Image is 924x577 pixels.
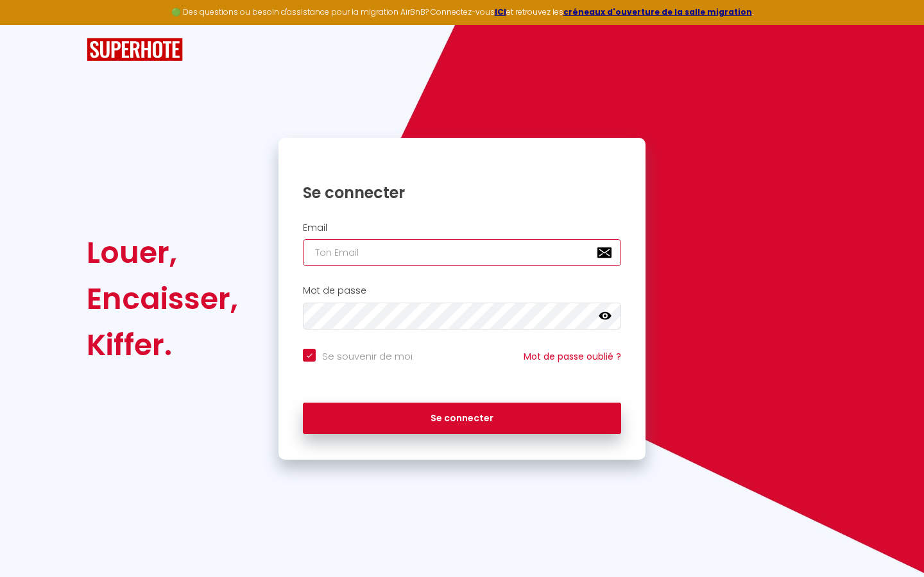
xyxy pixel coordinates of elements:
[495,6,506,17] a: ICI
[87,230,238,276] div: Louer,
[303,183,621,203] h1: Se connecter
[87,276,238,322] div: Encaisser,
[87,38,183,62] img: SuperHote logo
[563,6,752,17] a: créneaux d'ouverture de la salle migration
[524,350,621,363] a: Mot de passe oublié ?
[10,5,49,44] button: Ouvrir le widget de chat LiveChat
[303,403,621,435] button: Se connecter
[303,239,621,266] input: Ton Email
[87,322,238,368] div: Kiffer.
[303,285,621,296] h2: Mot de passe
[303,222,621,233] h2: Email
